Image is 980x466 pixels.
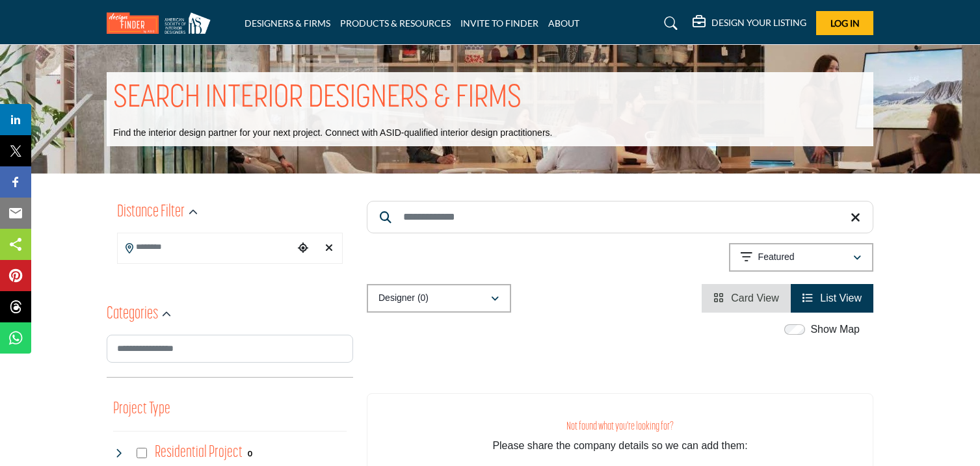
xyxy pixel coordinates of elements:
button: Log In [816,11,873,35]
li: List View [791,284,873,313]
b: 0 [248,449,252,458]
a: INVITE TO FINDER [460,18,538,29]
h2: Distance Filter [117,201,185,224]
h5: DESIGN YOUR LISTING [711,17,806,29]
span: Please share the company details so we can add them: [492,440,747,451]
label: Show Map [810,322,860,337]
h3: Not found what you're looking for? [393,420,847,434]
a: View List [802,292,862,304]
div: 0 Results For Residential Project [248,447,252,459]
div: Clear search location [319,235,339,263]
button: Designer (0) [367,284,511,313]
button: Featured [729,243,873,272]
input: Search Keyword [367,201,873,233]
img: Site Logo [107,12,217,34]
p: Find the interior design partner for your next project. Connect with ASID-qualified interior desi... [113,127,552,140]
p: Designer (0) [378,292,429,305]
button: Project Type [113,397,170,422]
div: Choose your current location [293,235,313,263]
input: Search Location [118,235,293,260]
input: Search Category [107,335,353,363]
h2: Categories [107,303,158,326]
span: List View [820,292,862,304]
div: DESIGN YOUR LISTING [693,16,806,31]
span: Card View [731,292,779,304]
a: ABOUT [548,18,579,29]
input: Select Residential Project checkbox [137,448,147,458]
li: Card View [702,284,791,313]
p: Featured [758,251,795,264]
a: PRODUCTS & RESOURCES [340,18,451,29]
a: Search [652,13,686,34]
a: DESIGNERS & FIRMS [245,18,330,29]
a: View Card [713,292,779,304]
h4: Residential Project: Types of projects range from simple residential renovations to highly comple... [155,441,243,464]
span: Log In [830,18,860,29]
h1: SEARCH INTERIOR DESIGNERS & FIRMS [113,79,522,119]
